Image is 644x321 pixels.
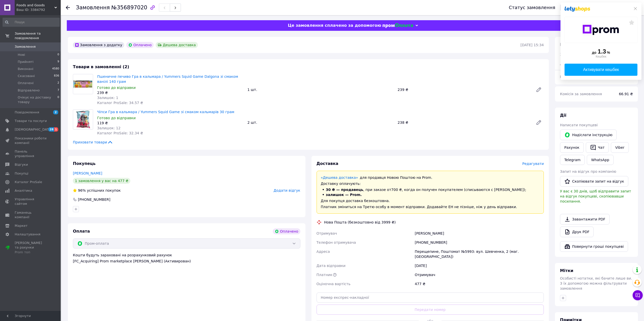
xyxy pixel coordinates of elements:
span: Аналітика [15,188,32,193]
div: Для покупця доставка безкоштовна. [321,198,540,203]
span: Товари в замовленні (2) [73,64,129,69]
span: Показники роботи компанії [15,136,47,145]
span: №356897020 [111,5,147,11]
div: Дешева доставка [156,42,198,48]
span: Панель управління [15,149,47,158]
div: Отримувач [414,270,545,279]
input: Номер експрес-накладної [317,292,544,303]
span: Відправлено [18,88,40,93]
span: Доставка [560,61,577,65]
span: Foods and Goods [16,3,54,8]
span: 7 [57,88,59,93]
span: 0 [57,95,59,104]
span: Запит на відгук про компанію [560,169,616,174]
span: Замовлення [15,44,36,49]
a: Редагувати [534,85,544,95]
button: Чат з покупцем [633,290,643,300]
span: Адреса [317,250,330,254]
a: [PERSON_NAME] [73,171,102,175]
span: Додати відгук [274,188,300,192]
span: Всього [560,42,576,47]
span: Мітки [560,268,573,273]
span: Замовлення [76,5,110,11]
span: Це замовлення сплачено за допомогою [288,23,381,28]
img: evopay logo [383,23,413,28]
span: Нові [18,53,25,57]
span: 28 [48,127,54,132]
span: Управління сайтом [15,197,47,206]
button: Чат [586,142,609,153]
span: залишок — Prom. [326,193,362,197]
span: Готово до відправки [97,116,136,120]
span: Каталог ProSale: 34.57 ₴ [97,101,143,105]
span: Виконані [18,67,33,71]
span: Налаштування [15,232,40,237]
div: 477 ₴ [414,279,545,288]
a: Telegram [560,155,585,165]
span: У вас є 30 днів, щоб відправити запит на відгук покупцеві, скопіювавши посилання. [560,189,631,203]
span: 30 ₴ — продавець [326,188,363,192]
button: Надіслати інструкцію [560,130,617,140]
img: Чіпси Гра в кальмара / Yummers Squid Game зі смаком кальмарів 30 грам [73,110,93,129]
span: Редагувати [522,162,544,166]
span: Отримувач [317,231,337,235]
a: Завантажити PDF [560,214,610,225]
button: Рахунок [560,142,584,153]
span: 4580 [52,67,59,71]
span: 2 [53,110,58,114]
span: Готово до відправки [97,86,136,90]
div: Нова Пошта (безкоштовно від 3999 ₴) [323,220,397,225]
span: Замовлення та повідомлення [15,31,61,40]
button: Повернути гроші покупцеві [560,241,628,252]
div: [PERSON_NAME] [414,229,545,238]
a: Чіпси Гра в кальмара / Yummers Squid Game зі смаком кальмарів 30 грам [97,110,234,114]
span: Приховати товари [73,140,113,145]
span: 96% [78,188,86,192]
span: Відгуки [15,162,28,167]
span: 2 [57,81,59,85]
span: Маркет [15,224,28,228]
div: [PHONE_NUMBER] [77,197,111,202]
a: Viber [611,142,629,153]
span: 2 товари [560,52,576,56]
span: Комісія за замовлення [560,92,602,96]
span: Залишок: 1 [97,96,118,100]
li: , при заказе от 700 ₴ , когда он получен покупателем (списываются с [PERSON_NAME]); [321,187,540,192]
span: 0 [57,53,59,57]
span: [DEMOGRAPHIC_DATA] [15,127,52,132]
div: 2 шт. [245,119,396,126]
span: Прийняті [18,60,33,64]
a: Пшеничне печиво Гра в кальмара / Yummers Squid Game Dalgona зі смаком ванілі 140 грам [97,75,238,84]
span: Всього до сплати [560,75,593,79]
span: 9 [57,60,59,64]
span: [PERSON_NAME] та рахунки [15,241,47,255]
span: Очікує на доставку товару [18,95,57,104]
span: Телефон отримувача [317,240,356,244]
span: Особисті нотатки, які бачите лише ви. З їх допомогою можна фільтрувати замовлення [560,276,632,290]
div: Повернутися назад [66,5,70,10]
div: [PHONE_NUMBER] [414,238,545,247]
div: 1 замовлення у вас на 477 ₴ [73,178,130,184]
div: Оплачено [273,228,300,234]
div: Оплачено [126,42,154,48]
a: Редагувати [534,117,544,128]
span: Дії [560,113,566,118]
div: 119 ₴ [97,120,243,126]
div: [FC_Acquiring] Prom marketplace [PERSON_NAME] (Активирован) [73,259,300,264]
span: Товари та послуги [15,119,47,123]
a: Друк PDF [560,227,594,237]
span: Каталог ProSale: 32.34 ₴ [97,131,143,135]
span: Скасовані [18,74,35,78]
span: Покупці [15,171,28,176]
span: Гаманець компанії [15,210,47,219]
span: Повідомлення [15,110,39,115]
span: 1 [54,127,58,132]
span: Покупець [73,161,96,166]
a: «Дешева доставка» [321,176,358,180]
span: 66.91 ₴ [619,92,633,96]
img: Пшеничне печиво Гра в кальмара / Yummers Squid Game Dalgona зі смаком ванілі 140 грам [73,74,93,94]
div: Кошти будуть зараховані на розрахунковий рахунок [73,253,300,264]
div: Ваш ID: 3384792 [16,8,61,12]
span: Оціночна вартість [317,282,350,286]
time: [DATE] 15:34 [521,43,544,47]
